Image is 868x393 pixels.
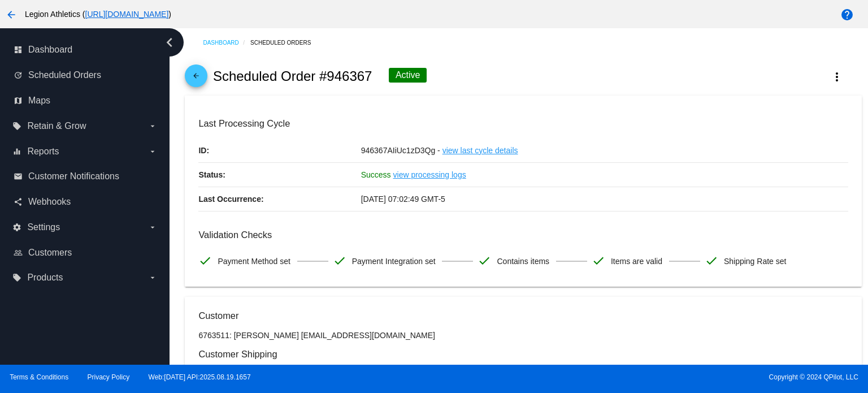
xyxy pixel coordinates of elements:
[705,254,718,267] mat-icon: check
[198,139,361,162] p: ID:
[149,373,251,381] a: Web:[DATE] API:2025.08.19.1657
[14,41,157,59] a: dashboard Dashboard
[592,254,605,267] mat-icon: check
[840,8,854,21] mat-icon: help
[27,146,59,157] span: Reports
[198,349,848,360] h3: Customer Shipping
[10,373,68,381] a: Terms & Conditions
[12,223,21,232] i: settings
[198,163,361,187] p: Status:
[28,248,72,258] span: Customers
[333,254,346,267] mat-icon: check
[28,45,72,55] span: Dashboard
[28,70,101,80] span: Scheduled Orders
[444,373,858,381] span: Copyright © 2024 QPilot, LLC
[160,33,179,51] i: chevron_left
[14,193,157,211] a: share Webhooks
[198,254,212,267] mat-icon: check
[198,230,848,240] h3: Validation Checks
[361,170,391,179] span: Success
[28,197,71,207] span: Webhooks
[25,10,171,19] span: Legion Athletics ( )
[28,171,119,182] span: Customer Notifications
[12,273,21,282] i: local_offer
[611,249,662,273] span: Items are valid
[198,331,848,340] p: 6763511: [PERSON_NAME] [EMAIL_ADDRESS][DOMAIN_NAME]
[203,34,250,51] a: Dashboard
[27,273,63,283] span: Products
[830,70,844,84] mat-icon: more_vert
[12,147,21,156] i: equalizer
[218,249,290,273] span: Payment Method set
[14,71,23,80] i: update
[14,244,157,262] a: people_outline Customers
[198,310,848,321] h3: Customer
[442,139,518,162] a: view last cycle details
[148,147,157,156] i: arrow_drop_down
[14,92,157,110] a: map Maps
[14,167,157,185] a: email Customer Notifications
[361,146,440,155] span: 946367AIiUc1zD3Qg -
[14,172,23,181] i: email
[189,72,203,85] mat-icon: arrow_back
[389,68,427,83] div: Active
[497,249,549,273] span: Contains items
[724,249,787,273] span: Shipping Rate set
[5,8,18,21] mat-icon: arrow_back
[198,118,848,129] h3: Last Processing Cycle
[393,163,466,187] a: view processing logs
[14,66,157,84] a: update Scheduled Orders
[85,10,169,19] a: [URL][DOMAIN_NAME]
[148,122,157,131] i: arrow_drop_down
[478,254,491,267] mat-icon: check
[14,45,23,54] i: dashboard
[250,34,321,51] a: Scheduled Orders
[12,122,21,131] i: local_offer
[28,96,50,106] span: Maps
[148,273,157,282] i: arrow_drop_down
[14,197,23,206] i: share
[14,96,23,105] i: map
[361,195,445,204] span: [DATE] 07:02:49 GMT-5
[88,373,130,381] a: Privacy Policy
[14,248,23,257] i: people_outline
[27,121,86,131] span: Retain & Grow
[27,222,60,232] span: Settings
[352,249,436,273] span: Payment Integration set
[198,187,361,211] p: Last Occurrence:
[213,68,372,84] h2: Scheduled Order #946367
[148,223,157,232] i: arrow_drop_down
